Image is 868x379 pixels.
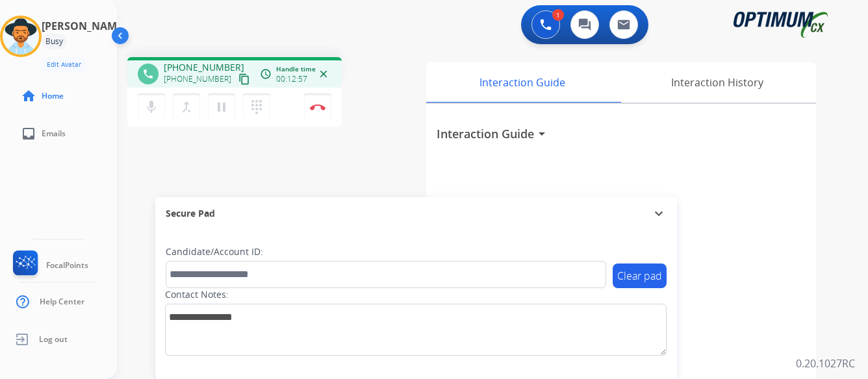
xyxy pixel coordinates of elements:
span: Home [42,91,64,101]
span: [PHONE_NUMBER] [164,61,244,74]
span: Help Center [40,297,84,307]
button: Edit Avatar [42,57,86,72]
label: Candidate/Account ID: [166,245,263,258]
mat-icon: dialpad [249,99,264,115]
span: 00:12:57 [276,74,307,84]
mat-icon: home [21,88,36,104]
h3: [PERSON_NAME] [42,18,126,34]
span: FocalPoints [46,260,88,271]
h3: Interaction Guide [437,125,534,143]
div: Busy [42,34,67,49]
span: [PHONE_NUMBER] [164,74,231,84]
div: 1 [552,9,564,21]
mat-icon: access_time [260,68,272,80]
mat-icon: pause [214,99,229,115]
mat-icon: inbox [21,126,36,141]
mat-icon: content_copy [238,73,250,85]
mat-icon: mic [144,99,159,115]
label: Contact Notes: [165,288,229,301]
img: avatar [3,18,39,55]
button: Clear pad [613,263,667,288]
mat-icon: close [318,68,329,80]
a: FocalPoints [10,251,88,280]
mat-icon: phone [142,68,154,80]
div: Interaction Guide [426,62,618,103]
span: Log out [39,334,68,345]
img: control [310,104,325,110]
span: Handle time [276,64,316,74]
mat-icon: arrow_drop_down [534,126,550,141]
span: Emails [42,128,66,139]
span: Secure Pad [166,207,215,220]
p: 0.20.1027RC [796,356,855,371]
mat-icon: expand_more [651,206,667,221]
div: Interaction History [618,62,816,103]
mat-icon: merge_type [179,99,194,115]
